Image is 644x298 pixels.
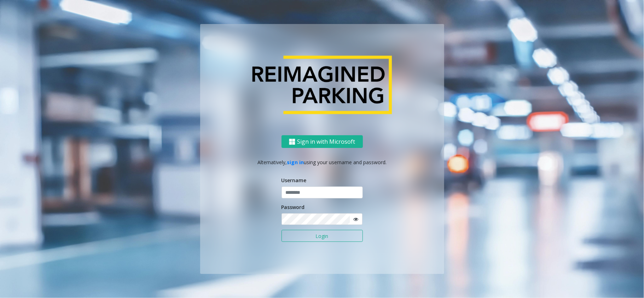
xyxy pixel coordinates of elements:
[282,177,307,184] label: Username
[207,159,437,166] p: Alternatively, using your username and password.
[282,203,305,211] label: Password
[282,135,363,148] button: Sign in with Microsoft
[282,230,363,242] button: Login
[287,159,304,166] a: sign in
